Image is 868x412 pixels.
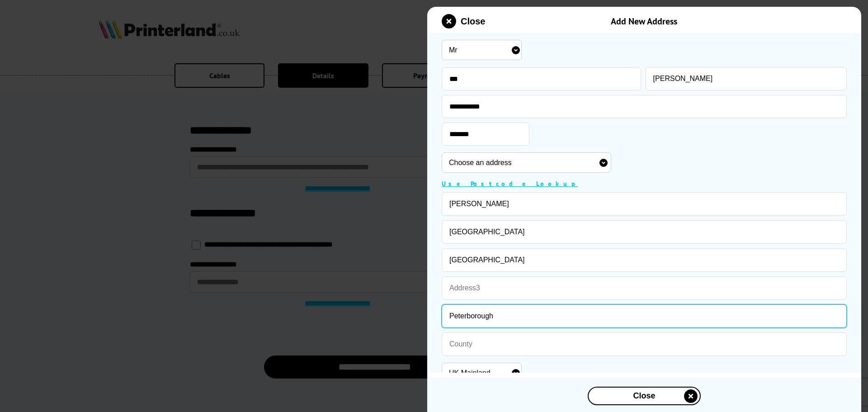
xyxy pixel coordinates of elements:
a: Use Postcode Lookup [442,180,578,188]
input: County [442,332,847,356]
input: Company [442,192,847,216]
span: Close [611,391,677,401]
input: Address2 [442,248,847,272]
input: Address1 [442,220,847,244]
span: Close [461,16,485,27]
input: Address3 [442,276,847,300]
input: Last Name [646,67,847,90]
div: Add New Address [523,15,766,27]
button: close modal [442,14,485,28]
button: close modal [588,387,701,405]
input: City [442,304,847,328]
